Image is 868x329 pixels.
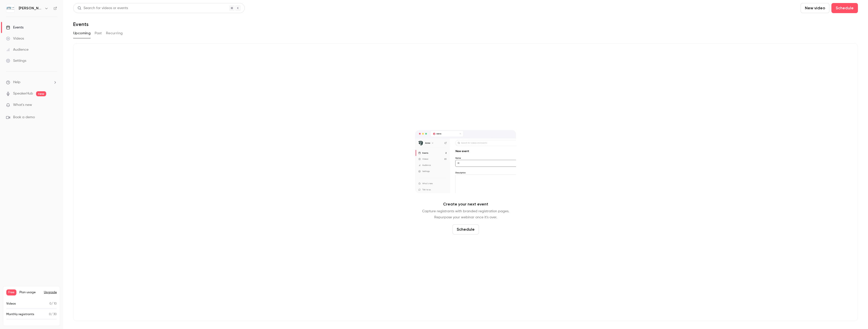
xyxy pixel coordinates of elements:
button: Schedule [831,3,858,13]
button: Recurring [106,29,123,37]
button: Upcoming [73,29,91,37]
span: Plan usage [19,290,41,294]
div: Settings [6,58,26,63]
h1: Events [73,21,89,27]
p: Videos [6,302,16,306]
p: Capture registrants with branded registration pages. Repurpose your webinar once it's over. [422,208,509,220]
div: Search for videos or events [77,6,128,11]
span: Book a demo [13,115,35,120]
div: Videos [6,36,24,41]
h6: [PERSON_NAME] Technical Services [19,6,42,11]
li: help-dropdown-opener [6,80,57,85]
iframe: Noticeable Trigger [51,103,57,107]
p: / 30 [49,312,57,317]
button: New video [801,3,829,13]
a: SpeakerHub [13,91,33,96]
p: Create your next event [443,201,488,207]
div: Audience [6,47,29,52]
button: Past [95,29,102,37]
p: / 10 [49,302,57,306]
button: Upgrade [44,290,57,294]
span: 0 [49,302,51,305]
span: What's new [13,102,32,108]
button: Schedule [452,224,479,234]
span: Help [13,80,20,85]
span: 0 [49,313,51,316]
img: Shannon Technical Services [6,4,14,12]
div: Events [6,25,23,30]
p: Monthly registrants [6,312,34,317]
span: new [36,91,46,96]
span: Free [6,289,16,295]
